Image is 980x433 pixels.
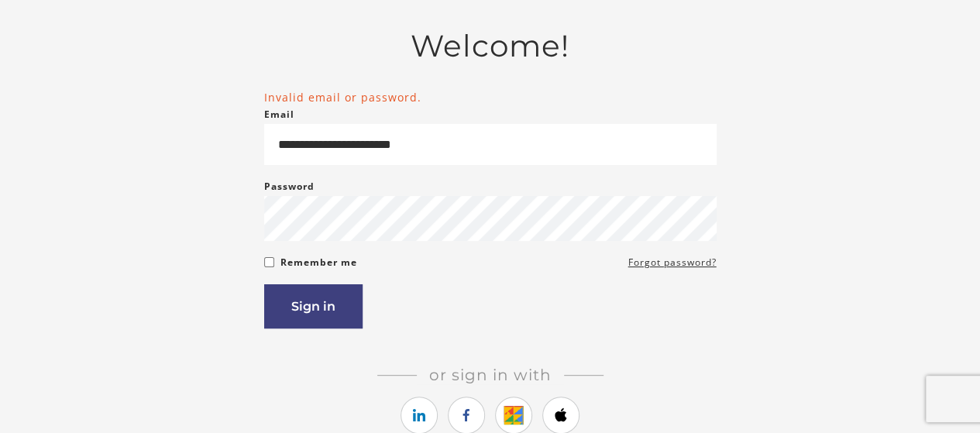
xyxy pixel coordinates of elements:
label: Remember me [280,253,357,272]
label: Password [264,177,315,196]
button: Sign in [264,284,363,328]
a: Forgot password? [628,253,717,272]
label: Email [264,105,294,124]
h2: Welcome! [264,28,717,64]
li: Invalid email or password. [264,89,717,105]
span: Or sign in with [417,366,564,384]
